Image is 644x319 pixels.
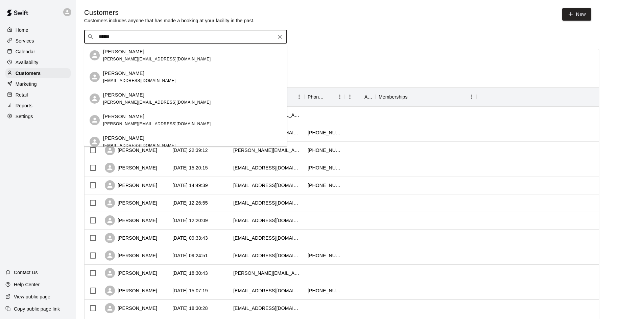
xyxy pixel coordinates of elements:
[14,293,50,300] p: View public page
[275,32,285,42] button: Clear
[16,91,28,98] p: Retail
[5,90,71,100] a: Retail
[308,164,341,171] div: +12283655727
[233,182,301,189] div: charigillis@gmail.com
[233,305,301,312] div: jameswise@yahoo.com
[335,92,345,102] button: Menu
[16,48,35,55] p: Calendar
[105,198,157,208] div: [PERSON_NAME]
[16,81,37,87] p: Marketing
[84,17,255,24] p: Customers includes anyone that has made a booking at your facility in the past.
[103,57,211,61] span: [PERSON_NAME][EMAIL_ADDRESS][DOMAIN_NAME]
[5,68,71,78] a: Customers
[90,94,100,104] div: Colten Bishop
[105,303,157,313] div: [PERSON_NAME]
[90,115,100,125] div: Brady Bishop
[304,87,345,106] div: Phone Number
[105,268,157,278] div: [PERSON_NAME]
[233,252,301,259] div: btoche98@gmail.com
[233,287,301,294] div: jackschwartz145@gmail.com
[375,87,477,106] div: Memberships
[172,235,208,241] div: 2025-08-09 09:33:43
[103,78,176,83] span: [EMAIL_ADDRESS][DOMAIN_NAME]
[308,147,341,154] div: +12285965006
[14,305,60,312] p: Copy public page link
[308,252,341,259] div: +12288615885
[105,250,157,261] div: [PERSON_NAME]
[172,217,208,224] div: 2025-08-09 12:20:09
[103,122,211,126] span: [PERSON_NAME][EMAIL_ADDRESS][DOMAIN_NAME]
[308,287,341,294] div: +16013251397
[172,270,208,276] div: 2025-08-07 18:30:43
[5,36,71,46] a: Services
[562,8,591,21] a: New
[408,92,417,102] button: Sort
[233,270,301,276] div: spencer@pyroncoastal.com
[14,269,38,276] p: Contact Us
[233,147,301,154] div: barry@bneyrey.com
[172,287,208,294] div: 2025-08-07 15:07:19
[84,8,255,17] h5: Customers
[308,182,341,189] div: +13216632330
[90,50,100,60] div: Ron Bishop
[5,57,71,68] a: Availability
[172,182,208,189] div: 2025-08-09 14:49:39
[16,113,33,120] p: Settings
[105,163,157,173] div: [PERSON_NAME]
[364,87,372,106] div: Age
[105,145,157,155] div: [PERSON_NAME]
[16,27,28,33] p: Home
[172,252,208,259] div: 2025-08-08 09:24:51
[325,92,335,102] button: Sort
[5,25,71,35] a: Home
[5,79,71,89] a: Marketing
[308,87,325,106] div: Phone Number
[103,113,144,120] p: [PERSON_NAME]
[16,70,41,77] p: Customers
[172,147,208,154] div: 2025-08-10 22:39:12
[233,164,301,171] div: allan71180@gmail.com
[379,87,408,106] div: Memberships
[355,92,364,102] button: Sort
[84,30,287,44] div: Search customers by name or email
[14,281,40,288] p: Help Center
[90,72,100,82] div: Zena Zugg
[103,135,144,142] p: [PERSON_NAME]
[172,305,208,312] div: 2025-08-06 18:30:28
[345,92,355,102] button: Menu
[5,101,71,111] a: Reports
[105,233,157,243] div: [PERSON_NAME]
[467,92,477,102] button: Menu
[103,48,144,55] p: [PERSON_NAME]
[16,102,32,109] p: Reports
[5,47,71,57] a: Calendar
[105,286,157,296] div: [PERSON_NAME]
[105,215,157,225] div: [PERSON_NAME]
[172,164,208,171] div: 2025-08-09 15:20:15
[294,92,304,102] button: Menu
[103,100,211,105] span: [PERSON_NAME][EMAIL_ADDRESS][DOMAIN_NAME]
[308,129,341,136] div: +18583809791
[233,235,301,241] div: djweldon@gmai.com
[5,111,71,122] a: Settings
[233,200,301,206] div: edwardsadam228@gmail.com
[90,137,100,147] div: Logan Bishop
[172,200,208,206] div: 2025-08-09 12:26:55
[345,87,375,106] div: Age
[233,217,301,224] div: jjboy42889@aol.com
[103,91,144,99] p: [PERSON_NAME]
[103,143,176,148] span: [EMAIL_ADDRESS][DOMAIN_NAME]
[16,59,39,66] p: Availability
[230,87,304,106] div: Email
[16,37,34,44] p: Services
[105,180,157,190] div: [PERSON_NAME]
